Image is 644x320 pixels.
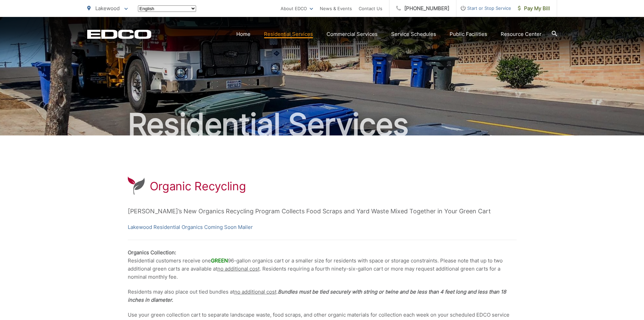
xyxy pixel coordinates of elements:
[327,30,378,38] a: Commercial Services
[501,30,542,38] a: Resource Center
[128,249,176,256] strong: Organics Collection:
[450,30,487,38] a: Public Facilities
[281,4,313,13] a: About EDCO
[234,289,277,295] u: no additional cost
[391,30,436,38] a: Service Schedules
[128,288,517,304] p: Residents may also place out tied bundles at .
[320,4,352,13] a: News & Events
[87,29,151,39] a: EDCD logo. Return to the homepage.
[150,179,246,193] h1: Organic Recycling
[518,4,550,13] span: Pay My Bill
[264,30,313,38] a: Residential Services
[211,257,228,264] strong: GREEN
[359,4,382,13] a: Contact Us
[128,289,506,303] em: Bundles must be tied securely with string or twine and be less than 4 feet long and less than 18 ...
[236,30,251,38] a: Home
[128,206,517,216] p: [PERSON_NAME]’s New Organics Recycling Program Collects Food Scraps and Yard Waste Mixed Together...
[87,108,557,142] h2: Residential Services
[217,265,260,272] u: no additional cost
[95,5,120,12] span: Lakewood
[128,249,517,281] p: Residential customers receive one 96-gallon organics cart or a smaller size for residents with sp...
[138,5,196,12] select: Select a language
[128,223,253,231] a: Lakewood Residential Organics Coming Soon Mailer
